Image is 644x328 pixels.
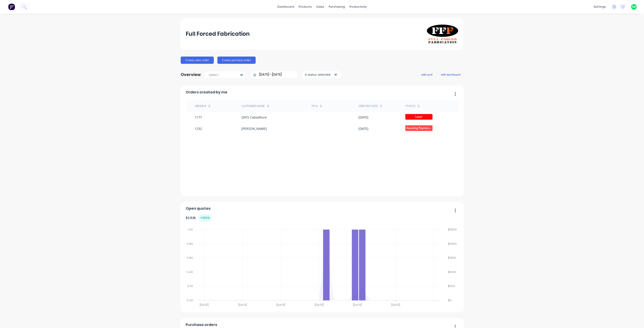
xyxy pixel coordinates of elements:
div: productivity [347,3,369,10]
img: Full Forced Fabrication [427,24,458,44]
tspan: [DATE] [238,303,247,307]
span: Laser [405,114,433,120]
tspan: [DATE] [276,303,285,307]
div: $ 2.52k [186,214,212,222]
div: products [296,3,314,10]
tspan: $1500 [448,256,456,260]
div: PO # [312,104,318,108]
div: settings [591,3,608,10]
tspan: [DATE] [353,303,362,307]
button: add card [418,71,435,77]
tspan: 0.20 [187,284,193,288]
img: Factory [8,3,15,10]
div: 4 status selected [305,72,333,77]
div: Overview [181,70,201,79]
div: [DATE] [358,126,368,131]
span: Awaiting Paymen... [405,125,433,131]
tspan: $0 [448,298,452,302]
tspan: 0.80 [187,242,193,245]
tspan: 0.00 [187,298,193,302]
a: dashboard [275,3,296,10]
tspan: [DATE] [315,303,324,307]
tspan: 0.40 [186,270,193,274]
tspan: $1000 [448,270,456,274]
div: 1232 [195,126,202,131]
tspan: [DATE] [392,303,400,307]
div: [PERSON_NAME] [241,126,267,131]
div: Created date [358,104,378,108]
span: AM [632,5,636,9]
tspan: $2000 [448,242,457,245]
button: edit dashboard [438,71,463,77]
div: Customer Name [241,104,265,108]
div: Order # [195,104,206,108]
tspan: $500 [448,284,455,288]
button: Create sales order [181,57,214,64]
div: [DATE] [358,115,368,120]
div: purchasing [327,3,347,10]
button: 4 status selected [302,71,341,78]
div: sales [314,3,327,10]
div: 1177 [195,115,202,120]
tspan: 1.00 [187,228,193,231]
tspan: $2500 [448,228,457,231]
span: Purchase orders [186,322,217,328]
tspan: 0.60 [187,256,193,260]
tspan: [DATE] [200,303,209,307]
span: Orders created by me [186,90,227,95]
div: + 100 % [198,214,212,222]
span: Open quotes [186,206,211,211]
div: Full Forced Fabrication [186,29,250,38]
div: QFES Caboolture [241,115,267,120]
button: Create purchase order [217,57,256,64]
div: status [405,104,415,108]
